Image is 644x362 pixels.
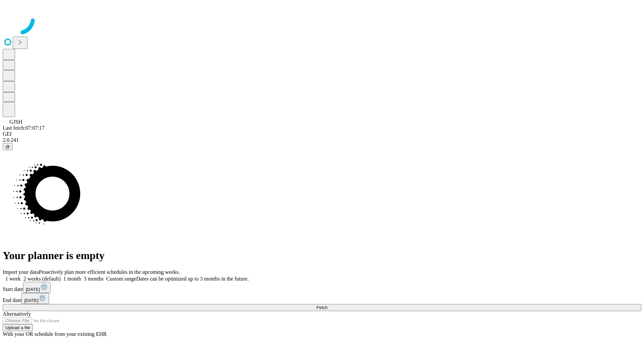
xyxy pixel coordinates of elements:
[63,276,81,282] span: 1 month
[3,282,641,293] div: Start date
[3,293,641,304] div: End date
[3,137,641,143] div: 2.0.241
[5,144,10,149] span: @
[23,276,61,282] span: 2 weeks (default)
[26,287,40,292] span: [DATE]
[3,143,13,150] button: @
[24,298,38,303] span: [DATE]
[5,276,21,282] span: 1 week
[23,282,51,293] button: [DATE]
[3,311,31,317] span: Alternatively
[3,125,45,131] span: Last fetch: 07:07:17
[106,276,136,282] span: Custom range
[3,324,33,331] button: Upload a file
[136,276,249,282] span: Dates can be optimized up to 3 months in the future.
[3,269,39,275] span: Import your data
[21,293,49,304] button: [DATE]
[3,331,107,337] span: With your OR schedule from your existing EHR
[9,119,22,125] span: GJSH
[3,304,641,311] button: Fetch
[3,131,641,137] div: GEI
[3,249,641,262] h1: Your planner is empty
[316,305,327,310] span: Fetch
[39,269,180,275] span: Proactively plan more efficient schedules in the upcoming weeks.
[84,276,104,282] span: 3 months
